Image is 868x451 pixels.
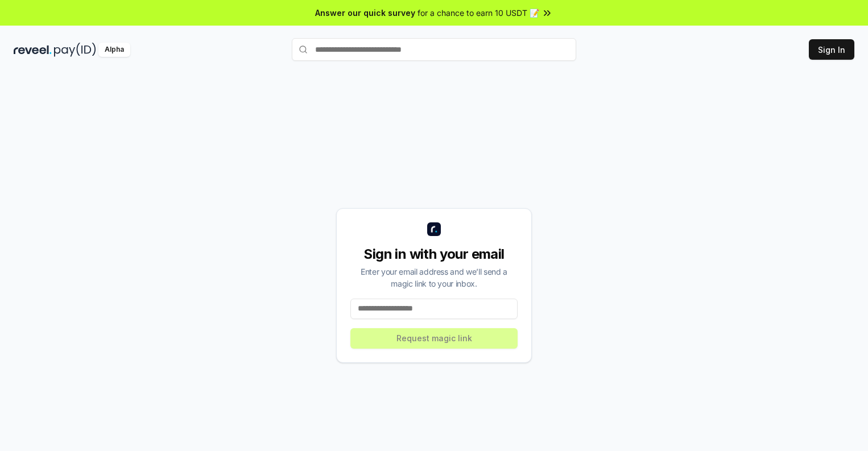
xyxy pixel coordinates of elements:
[98,43,130,57] div: Alpha
[350,245,518,263] div: Sign in with your email
[54,43,96,57] img: pay_id
[809,39,854,60] button: Sign In
[427,222,441,236] img: logo_small
[14,43,52,57] img: reveel_dark
[350,266,518,289] div: Enter your email address and we’ll send a magic link to your inbox.
[418,7,539,19] span: for a chance to earn 10 USDT 📝
[315,7,415,19] span: Answer our quick survey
